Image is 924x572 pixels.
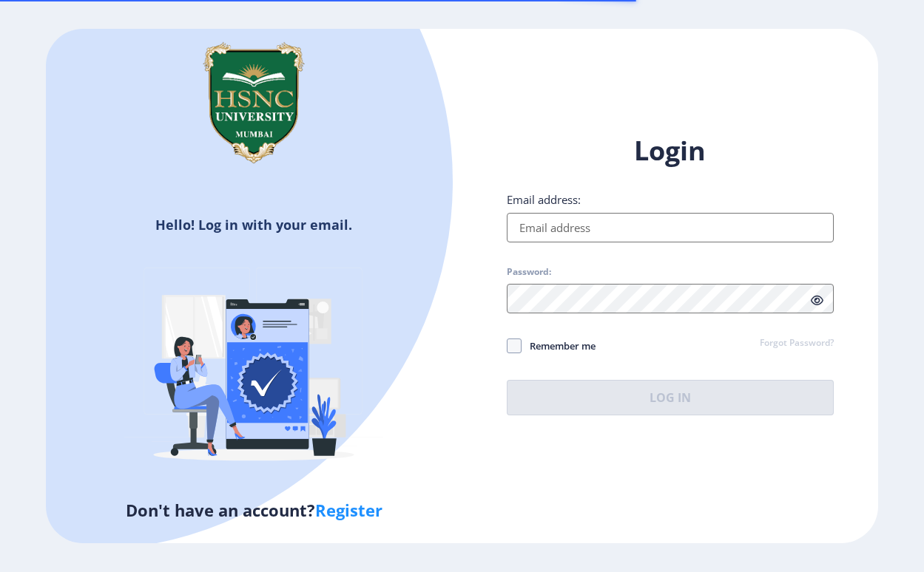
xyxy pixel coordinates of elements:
[507,266,551,278] label: Password:
[522,337,596,355] span: Remember me
[760,337,834,350] a: Forgot Password?
[507,380,834,415] button: Log In
[315,499,382,521] a: Register
[180,29,328,177] img: hsnc.png
[57,498,451,522] h5: Don't have an account?
[507,133,834,168] h1: Login
[507,192,581,207] label: Email address:
[507,213,834,242] input: Email address
[124,239,383,498] img: Verified-rafiki.svg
